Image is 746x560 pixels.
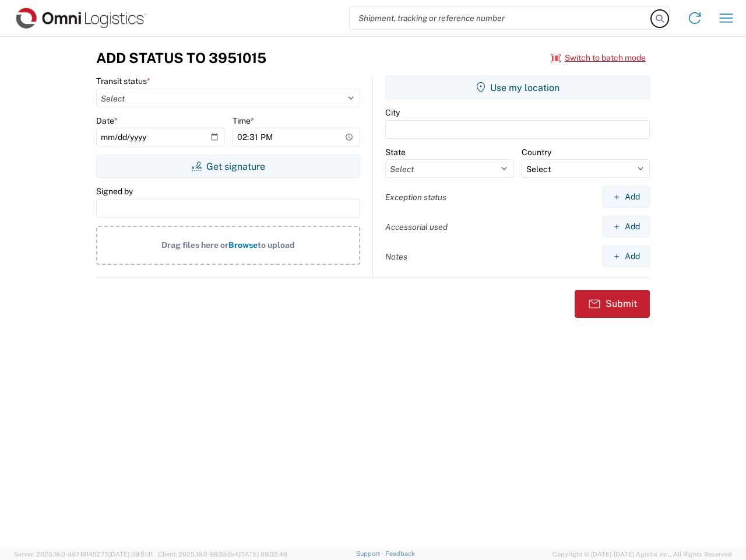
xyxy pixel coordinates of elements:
[385,192,446,202] label: Exception status
[96,76,150,86] label: Transit status
[385,107,400,118] label: City
[96,186,133,197] label: Signed by
[551,48,646,68] button: Switch to batch mode
[96,116,118,126] label: Date
[228,240,258,250] span: Browse
[385,251,407,262] label: Notes
[109,551,153,558] span: [DATE] 09:51:11
[356,550,385,557] a: Support
[258,240,295,250] span: to upload
[385,147,406,157] label: State
[603,246,650,267] button: Add
[385,76,650,99] button: Use my location
[161,240,228,250] span: Drag files here or
[158,551,287,558] span: Client: 2025.18.0-9839db4
[385,222,448,232] label: Accessorial used
[14,551,153,558] span: Server: 2025.18.0-dd719145275
[522,147,551,157] label: Country
[233,116,254,126] label: Time
[96,155,360,178] button: Get signature
[575,290,650,318] button: Submit
[238,551,287,558] span: [DATE] 09:32:48
[553,549,732,559] span: Copyright © [DATE]-[DATE] Agistix Inc., All Rights Reserved
[385,550,415,557] a: Feedback
[603,186,650,208] button: Add
[603,216,650,237] button: Add
[350,7,652,29] input: Shipment, tracking or reference number
[96,50,266,66] h3: Add Status to 3951015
